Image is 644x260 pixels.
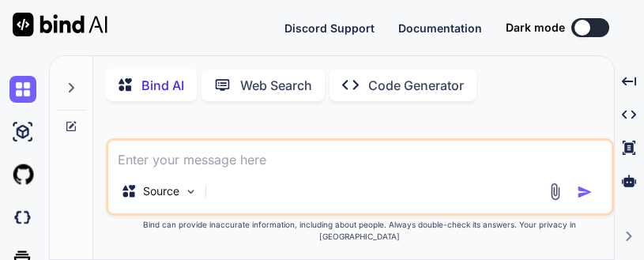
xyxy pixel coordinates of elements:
p: Bind can provide inaccurate information, including about people. Always double-check its answers.... [106,219,614,243]
button: Discord Support [284,20,375,36]
span: Documentation [398,21,482,35]
p: Web Search [240,76,312,95]
button: Documentation [398,20,482,36]
span: Dark mode [506,20,565,36]
p: Code Generator [368,76,464,95]
img: Bind AI [13,13,107,36]
span: Discord Support [284,21,375,35]
img: darkCloudIdeIcon [9,204,36,231]
p: Bind AI [141,76,184,95]
img: Pick Models [184,185,198,198]
img: icon [577,184,593,200]
img: chat [9,76,36,103]
img: ai-studio [9,119,36,145]
p: Source [143,183,179,199]
img: githubLight [9,161,36,188]
img: attachment [546,183,564,201]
